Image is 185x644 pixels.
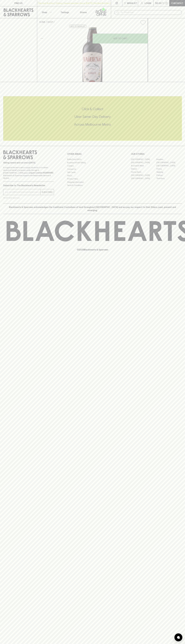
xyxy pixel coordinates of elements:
a: [GEOGRAPHIC_DATA] [131,158,156,161]
p: Tastings [61,11,69,14]
a: Geelong [156,170,182,174]
a: Brunswick West [131,164,156,167]
a: FAQ's [67,174,118,177]
input: e.g. jane@blackheartsandsparrows.com.au [5,190,40,194]
a: Careers [67,164,118,167]
div: Call to action block [3,96,182,141]
a: Privacy Policy [67,177,118,180]
a: Contact Us [67,167,118,171]
input: Try "Pinot noir" [121,10,180,15]
p: Login [145,2,151,5]
a: SHOP [47,21,53,23]
a: Thornbury [156,177,182,180]
p: Wishlist [127,2,137,5]
p: It is against the law to sell or supply alcohol to, or to obtain alcohol on behalf of a person un... [3,166,54,179]
p: FIND US [14,2,23,5]
a: [GEOGRAPHIC_DATA] [131,177,156,180]
strong: Liquor License #32064953 [29,172,53,174]
p: Checkout [171,2,183,5]
a: Fitzroy [156,167,182,170]
p: 0 [166,2,167,4]
button: Shop [37,6,56,18]
a: Braddon [156,158,182,161]
h5: Uber Same-Day Delivery [3,114,182,119]
p: Shop [42,11,47,14]
h5: Click & Collect [3,107,182,111]
a: Gift Cards [67,171,118,174]
p: Blackhearts & Sparrows acknowledges the traditional Custodians of land throughout [GEOGRAPHIC_DAT... [5,206,180,212]
p: Stores [80,11,87,14]
a: Terms & Conditions [67,184,118,187]
a: Tastings [56,6,74,18]
p: Sibling owned and run since [DATE] [3,161,54,164]
p: SUBSCRIBE [42,191,53,194]
a: Shipping Information [67,180,118,184]
img: bubble-icon [177,636,180,639]
p: We will never spam you [3,197,54,199]
a: Stores [74,6,93,18]
a: Fitzroy North [131,170,156,174]
p: OTHER AREAS [67,152,118,156]
p: ADD TO CART [113,37,127,40]
a: Business & Bulk Gifting [67,161,118,164]
h5: Across Melbourne Metro [3,122,182,127]
img: 3410.png [37,27,148,82]
button: Add to wishlist [139,19,147,26]
p: Subscribe to The Blackhearts Newsletter [3,184,54,187]
p: $0.00 [155,2,162,5]
a: Elwood [131,167,156,170]
button: SUBSCRIBE [41,189,54,195]
button: ADD TO CART [93,34,148,43]
a: [GEOGRAPHIC_DATA] [131,161,156,164]
button: Add to wishlist [69,25,86,28]
a: Prahran [156,174,182,177]
a: [GEOGRAPHIC_DATA] [156,164,182,167]
a: Bottle Drop FAQ's [67,158,118,161]
a: HOME [39,21,45,23]
a: [GEOGRAPHIC_DATA] [131,174,156,177]
p: OUR STORES [131,152,182,156]
a: [GEOGRAPHIC_DATA] [156,161,182,164]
